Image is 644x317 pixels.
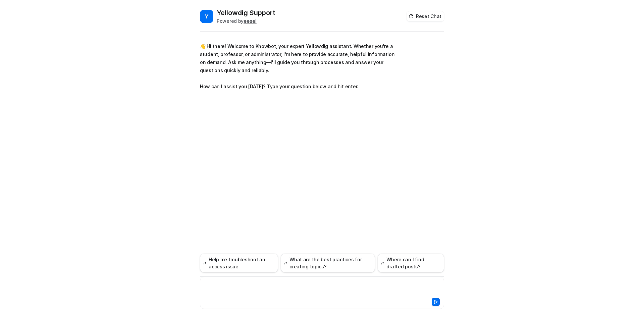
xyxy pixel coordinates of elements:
span: Y [200,10,213,23]
b: eesel [244,18,257,24]
button: Where can I find drafted posts? [378,254,444,272]
p: 👋 Hi there! Welcome to Knowbot, your expert Yellowdig assistant. Whether you're a student, profes... [200,42,396,91]
div: Powered by [217,17,275,24]
button: Help me troubleshoot an access issue. [200,254,278,272]
h2: Yellowdig Support [217,8,275,17]
button: What are the best practices for creating topics? [281,254,375,272]
button: Reset Chat [407,11,444,21]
